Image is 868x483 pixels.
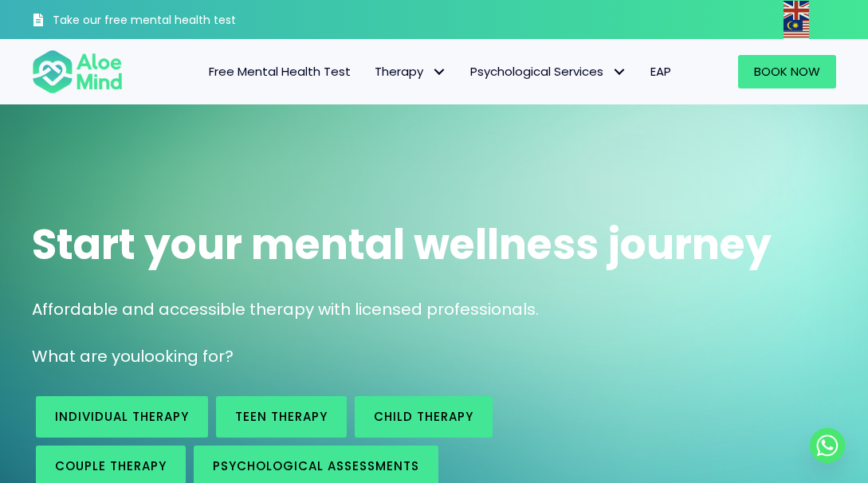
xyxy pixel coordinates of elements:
span: What are you [32,345,140,367]
span: Teen Therapy [235,408,328,425]
img: en [784,1,809,20]
a: Whatsapp [810,428,845,463]
a: Child Therapy [355,396,493,438]
span: EAP [650,63,671,80]
img: Aloe mind Logo [32,49,123,95]
span: Psychological Services [470,63,626,80]
p: Affordable and accessible therapy with licensed professionals. [32,298,836,321]
span: Free Mental Health Test [209,63,351,80]
span: Therapy [375,63,446,80]
h3: Take our free mental health test [53,13,281,29]
a: EAP [638,55,683,88]
span: Couple therapy [55,457,167,474]
span: Psychological assessments [213,457,419,474]
a: Free Mental Health Test [197,55,363,88]
a: Psychological ServicesPsychological Services: submenu [458,55,638,88]
a: Malay [784,20,811,38]
span: Individual therapy [55,408,189,425]
span: Psychological Services: submenu [607,61,630,84]
span: Child Therapy [374,408,473,425]
span: Therapy: submenu [427,61,450,84]
a: Teen Therapy [216,396,347,438]
span: looking for? [140,345,234,367]
a: Take our free mental health test [32,4,281,39]
span: Start your mental wellness journey [32,215,772,273]
a: Individual therapy [36,396,208,438]
a: Book Now [738,55,836,88]
span: Book Now [754,63,820,80]
nav: Menu [139,55,684,88]
img: ms [784,20,809,39]
a: TherapyTherapy: submenu [363,55,458,88]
